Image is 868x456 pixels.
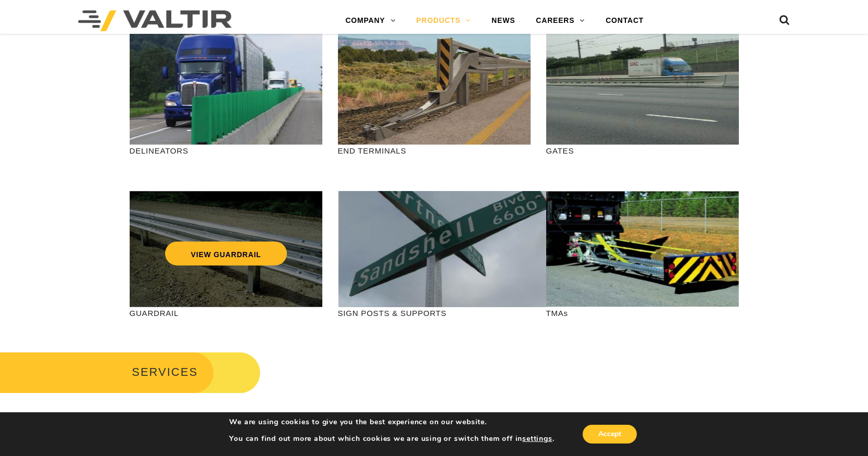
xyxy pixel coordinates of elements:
button: Accept [583,425,637,444]
p: We are using cookies to give you the best experience on our website. [229,417,554,427]
a: CAREERS [525,10,595,31]
a: PRODUCTS [406,10,481,31]
p: You can find out more about which cookies we are using or switch them off in . [229,434,554,444]
p: DELINEATORS [130,145,322,157]
button: settings [522,434,552,444]
a: CONTACT [595,10,654,31]
a: COMPANY [335,10,406,31]
p: GUARDRAIL [130,307,322,319]
p: GATES [546,145,739,157]
a: VIEW GUARDRAIL [165,242,287,265]
p: SIGN POSTS & SUPPORTS [338,307,531,319]
img: Valtir [78,10,232,31]
p: TMAs [546,307,739,319]
a: NEWS [481,10,525,31]
p: END TERMINALS [338,145,531,157]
